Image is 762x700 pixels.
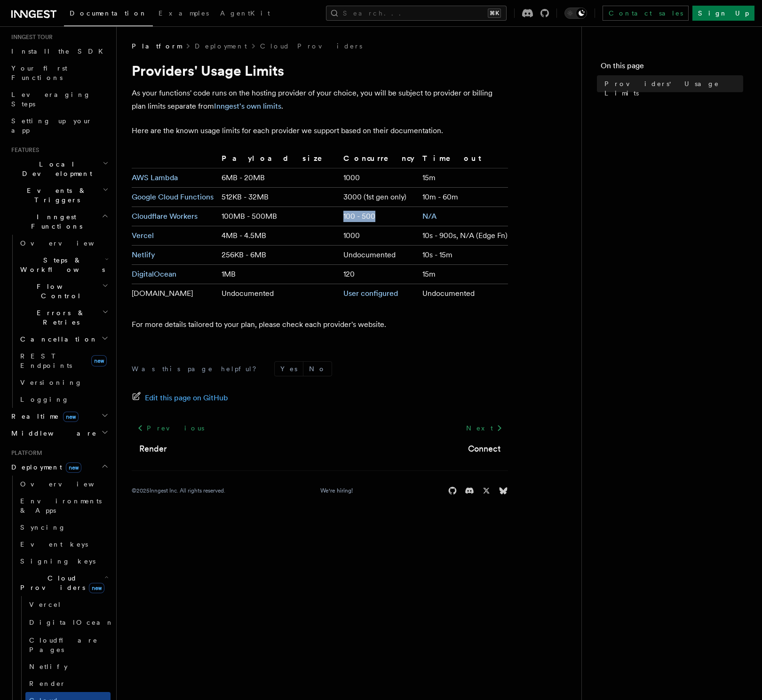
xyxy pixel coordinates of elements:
a: Documentation [64,3,153,26]
td: 6MB - 20MB [218,168,340,188]
h4: On this page [601,60,743,75]
a: Previous [132,420,209,437]
span: Signing keys [20,557,95,565]
p: For more details tailored to your plan, please check each provider's website. [132,318,508,331]
a: Sign Up [692,6,754,21]
td: 256KB - 6MB [218,246,340,265]
a: Your first Functions [8,60,111,86]
td: [DOMAIN_NAME] [132,284,218,303]
span: Cancellation [16,334,98,344]
span: Vercel [29,601,62,608]
button: Steps & Workflows [16,252,111,278]
a: User configured [343,289,398,298]
span: Environments & Apps [20,497,102,514]
a: AgentKit [214,3,276,25]
a: Cloudflare Workers [132,212,198,221]
td: 10m - 60m [419,188,508,207]
span: Cloudflare Pages [29,636,98,653]
p: As your functions' code runs on the hosting provider of your choice, you will be subject to provi... [132,87,508,113]
td: 512KB - 32MB [218,188,340,207]
td: 10s - 900s, N/A (Edge Fn) [419,226,508,246]
span: Events & Triggers [8,186,103,205]
span: DigitalOcean [29,619,114,626]
span: Install the SDK [11,48,109,55]
button: Search...⌘K [326,6,507,21]
span: Your first Functions [11,64,67,81]
span: Providers' Usage Limits [604,79,743,98]
span: Platform [8,449,42,457]
span: Steps & Workflows [16,255,105,274]
span: Leveraging Steps [11,91,91,108]
span: new [91,355,107,366]
span: Edit this page on GitHub [145,391,228,405]
a: DigitalOcean [132,270,176,278]
a: Overview [16,476,111,493]
a: Cloudflare Pages [25,632,111,658]
button: No [303,362,332,376]
a: Render [25,675,111,692]
button: Realtimenew [8,408,111,425]
span: Examples [159,9,209,17]
a: Providers' Usage Limits [601,75,743,102]
span: Realtime [8,412,79,421]
span: Syncing [20,524,66,531]
span: Deployment [8,462,81,472]
span: Logging [20,396,69,403]
span: Event keys [20,541,88,548]
span: Inngest Functions [8,212,102,231]
span: Errors & Retries [16,308,102,327]
span: Cloud Providers [16,573,104,592]
span: Platform [132,41,182,51]
span: AgentKit [220,9,270,17]
a: Syncing [16,519,111,536]
a: REST Endpointsnew [16,348,111,374]
a: Leveraging Steps [8,86,111,112]
a: Examples [153,3,214,25]
span: Middleware [8,429,97,438]
a: Edit this page on GitHub [132,391,228,405]
button: Inngest Functions [8,208,111,235]
a: Contact sales [603,6,689,21]
button: Cloud Providersnew [16,570,111,596]
td: 4MB - 4.5MB [218,226,340,246]
span: new [89,583,104,593]
td: 1000 [340,226,419,246]
a: Overview [16,235,111,252]
span: Render [29,680,66,687]
span: Flow Control [16,282,102,301]
td: 15m [419,168,508,188]
span: Inngest tour [8,33,53,41]
a: Netlify [132,250,155,259]
button: Errors & Retries [16,304,111,331]
a: Vercel [25,596,111,613]
a: Install the SDK [8,43,111,60]
span: Local Development [8,159,103,178]
div: © 2025 Inngest Inc. All rights reserved. [132,487,225,494]
button: Toggle dark mode [564,8,587,19]
a: Deployment [195,41,247,51]
span: REST Endpoints [20,352,72,369]
span: Netlify [29,663,68,670]
a: Google Cloud Functions [132,192,214,201]
td: 10s - 15m [419,246,508,265]
td: Undocumented [218,284,340,303]
a: Setting up your app [8,112,111,139]
p: Here are the known usage limits for each provider we support based on their documentation. [132,124,508,137]
th: Timeout [419,152,508,168]
td: 120 [340,265,419,284]
td: 100 - 500 [340,207,419,226]
a: Render [139,442,167,455]
a: DigitalOcean [25,613,111,632]
span: Setting up your app [11,117,92,134]
button: Flow Control [16,278,111,304]
a: Logging [16,391,111,408]
span: Overview [20,480,117,488]
a: Versioning [16,374,111,391]
kbd: ⌘K [488,8,501,18]
span: Documentation [70,9,147,17]
a: Signing keys [16,553,111,570]
div: Inngest Functions [8,235,111,408]
a: Connect [468,442,500,455]
span: Features [8,146,39,154]
a: Event keys [16,536,111,553]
